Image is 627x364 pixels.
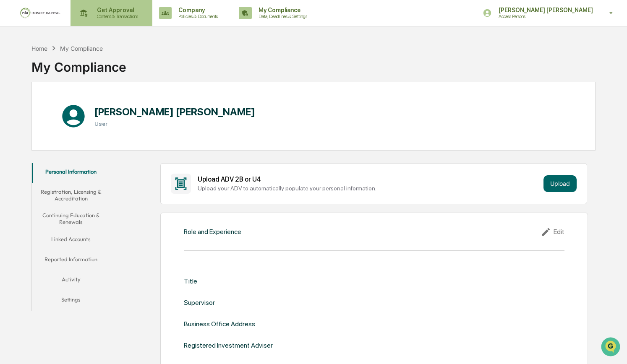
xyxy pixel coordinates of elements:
div: We're available if you need us! [29,72,106,79]
div: Start new chat [29,64,138,72]
button: Personal Information [32,163,110,183]
button: Continuing Education & Renewals [32,207,110,231]
div: Title [184,277,197,285]
div: Edit [541,227,564,237]
h3: User [94,120,255,127]
a: 🔎Data Lookup [5,118,56,133]
h1: [PERSON_NAME] [PERSON_NAME] [94,106,255,118]
a: 🖐️Preclearance [5,102,57,117]
p: [PERSON_NAME] [PERSON_NAME] [492,7,597,13]
span: Preclearance [17,105,54,114]
p: Get Approval [90,7,142,13]
span: Data Lookup [17,121,53,130]
img: 1746055101610-c473b297-6a78-478c-a979-82029cc54cd1 [8,64,24,79]
p: How can we help? [8,17,153,31]
div: Registered Investment Adviser [184,341,273,349]
p: Content & Transactions [90,13,142,19]
button: Upload [543,175,577,192]
span: Attestations [69,105,104,114]
div: 🗄️ [61,106,68,113]
div: Upload your ADV to automatically populate your personal information. [198,185,541,192]
p: Data, Deadlines & Settings [252,13,311,19]
div: My Compliance [60,45,103,52]
p: Company [172,7,222,13]
div: Role and Experience [184,228,241,236]
p: My Compliance [252,7,311,13]
img: logo [20,8,60,18]
div: My Compliance [31,53,126,75]
p: Policies & Documents [172,13,222,19]
div: 🔎 [8,122,15,129]
div: Supervisor [184,299,215,307]
p: Access Persons [492,13,574,19]
button: Settings [32,291,110,311]
button: Start new chat [143,66,153,76]
div: Upload ADV 2B or U4 [198,175,541,183]
iframe: Open customer support [600,336,623,359]
div: Home [31,45,47,52]
button: Registration, Licensing & Accreditation [32,183,110,207]
div: Business Office Address [184,320,255,328]
a: Powered byPylon [59,141,102,148]
button: Reported Information [32,251,110,271]
a: 🗄️Attestations [57,102,107,117]
div: secondary tabs example [32,163,110,311]
button: Activity [32,271,110,291]
div: 🖐️ [8,106,15,113]
span: Pylon [84,142,102,148]
button: Linked Accounts [32,231,110,251]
